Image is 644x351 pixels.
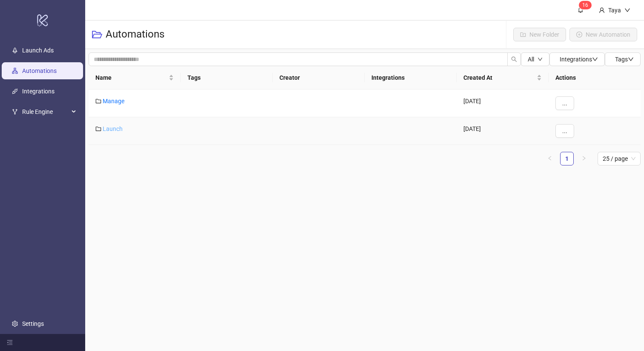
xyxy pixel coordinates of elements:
span: right [581,156,586,161]
th: Creator [273,66,365,90]
span: folder [95,126,101,132]
span: 25 / page [603,152,635,165]
button: ... [555,96,574,110]
span: menu-fold [7,339,13,345]
span: Created At [463,73,535,82]
span: down [538,57,543,62]
li: 1 [560,152,574,165]
a: Launch Ads [22,47,54,54]
li: Previous Page [543,152,557,165]
span: bell [578,7,584,13]
a: 1 [561,152,573,165]
button: Tagsdown [605,52,641,66]
h3: Automations [106,28,164,41]
span: Rule Engine [22,103,69,120]
span: search [511,56,517,62]
span: user [599,7,605,13]
button: right [577,152,591,165]
th: Actions [549,66,641,90]
span: folder-open [92,29,102,40]
span: down [628,56,634,62]
span: folder [95,98,101,104]
th: Created At [457,66,549,90]
th: Name [89,66,181,90]
li: Next Page [577,152,591,165]
span: fork [12,109,18,115]
span: down [592,56,598,62]
button: New Folder [513,28,566,41]
a: Manage [103,98,124,104]
span: Name [95,73,167,82]
button: Alldown [521,52,549,66]
th: Integrations [365,66,457,90]
button: New Automation [569,28,637,41]
span: ... [562,100,567,107]
a: Launch [103,125,123,132]
span: down [624,7,630,13]
sup: 16 [579,1,592,9]
div: Page Size [598,152,641,165]
div: [DATE] [457,90,549,117]
span: 6 [585,2,588,8]
a: Settings [22,320,44,327]
span: left [547,156,552,161]
a: Automations [22,67,57,74]
button: Integrationsdown [549,52,605,66]
span: ... [562,128,567,134]
span: Tags [615,56,634,63]
span: 1 [582,2,585,8]
span: Integrations [560,56,598,63]
span: All [528,56,534,63]
th: Tags [181,66,273,90]
a: Integrations [22,88,55,95]
button: left [543,152,557,165]
div: Taya [605,6,624,15]
div: [DATE] [457,117,549,145]
button: ... [555,124,574,138]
